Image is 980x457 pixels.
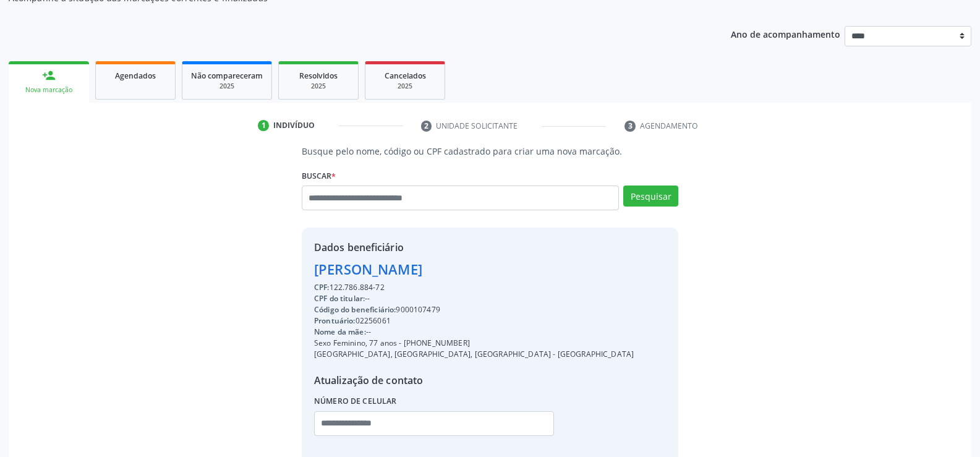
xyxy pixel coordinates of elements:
span: Código do beneficiário: [314,304,396,315]
span: CPF do titular: [314,293,365,304]
span: Prontuário: [314,315,356,326]
span: Agendados [115,70,156,81]
div: person_add [42,69,56,82]
div: 2025 [191,82,263,91]
div: [PERSON_NAME] [314,259,634,280]
div: 02256061 [314,315,634,327]
div: 9000107479 [314,304,634,315]
div: 2025 [288,82,349,91]
div: 2025 [374,82,436,91]
div: Dados beneficiário [314,240,634,255]
p: Busque pelo nome, código ou CPF cadastrado para criar uma nova marcação. [302,145,678,158]
label: Buscar [302,166,336,186]
span: CPF: [314,282,330,293]
div: 122.786.884-72 [314,282,634,293]
div: [GEOGRAPHIC_DATA], [GEOGRAPHIC_DATA], [GEOGRAPHIC_DATA] - [GEOGRAPHIC_DATA] [314,349,634,360]
p: Ano de acompanhamento [731,26,840,41]
button: Pesquisar [623,186,678,207]
span: Nome da mãe: [314,327,366,337]
span: Não compareceram [191,70,263,81]
label: Número de celular [314,392,397,411]
span: Cancelados [385,70,426,81]
span: Resolvidos [299,70,338,81]
div: -- [314,293,634,304]
div: Indivíduo [273,120,315,131]
div: Sexo Feminino, 77 anos - [PHONE_NUMBER] [314,338,634,349]
div: 1 [258,120,269,131]
div: Atualização de contato [314,373,634,388]
div: Nova marcação [17,85,80,95]
div: -- [314,327,634,338]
